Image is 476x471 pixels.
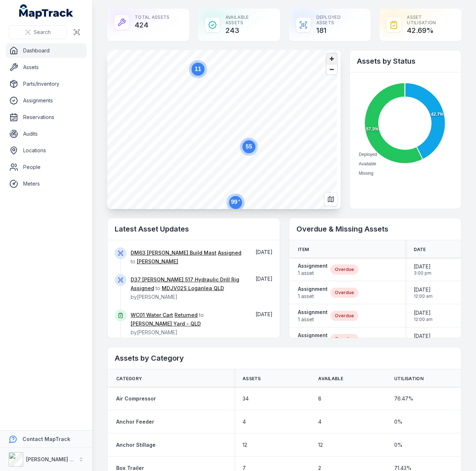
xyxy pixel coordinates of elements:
span: [DATE] [414,309,433,317]
strong: Contact MapTrack [22,436,70,442]
span: [DATE] [256,276,273,282]
canvas: Map [107,50,337,209]
button: Zoom in [327,54,337,64]
span: [DATE] [414,263,431,270]
a: D37 [PERSON_NAME] 517 Hydraulic Drill Rig [131,276,239,283]
button: Search [9,25,67,39]
span: 0 % [394,441,403,449]
time: 9/30/2025, 3:00:00 PM [414,263,431,276]
span: [DATE] [414,332,433,340]
time: 10/7/2025, 7:40:17 AM [256,276,273,282]
a: Assignment [298,332,328,346]
div: Overdue [330,311,358,321]
span: Available [318,376,343,382]
span: 8 [318,395,321,402]
time: 9/14/2025, 12:00:00 AM [414,309,433,322]
span: Search [34,29,51,36]
a: WC01 Water Cart [131,311,173,319]
span: Available [359,161,376,166]
a: Assignment1 asset [298,309,328,323]
div: Overdue [330,334,358,344]
span: [DATE] [256,249,273,255]
span: 12 [318,441,323,449]
a: Assigned [131,285,154,292]
a: MapTrack [19,4,73,19]
text: 55 [246,144,252,150]
time: 9/13/2025, 12:00:00 AM [414,332,433,345]
a: Air Compressor [116,395,156,402]
a: Audits [6,127,87,141]
span: Missing [359,171,374,176]
a: Meters [6,177,87,191]
a: Assets [6,60,87,75]
span: Deployed [359,152,377,157]
span: 34 [243,395,249,402]
span: Category [116,376,142,382]
a: Locations [6,143,87,158]
span: 12:00 am [414,317,433,322]
a: MDJV02S Loganlea QLD [162,285,224,292]
span: 12 [243,441,247,449]
h2: Latest Asset Updates [115,224,273,234]
time: 10/7/2025, 7:37:43 AM [256,311,273,317]
span: to by [PERSON_NAME] [131,276,239,300]
text: 99 [231,199,240,205]
span: 1 asset [298,316,328,323]
time: 10/8/2025, 7:57:44 AM [256,249,273,255]
a: [PERSON_NAME] [137,258,178,265]
a: Anchor Feeder [116,418,154,425]
span: 76.47 % [394,395,413,402]
span: 1 asset [298,270,328,277]
span: to [131,250,241,264]
span: Item [298,247,309,253]
span: 4 [243,418,246,425]
strong: Assignment [298,309,328,316]
span: [DATE] [256,311,273,317]
span: 1 asset [298,293,328,300]
tspan: + [238,199,240,203]
div: Overdue [330,288,358,298]
a: Reservations [6,110,87,124]
span: 4 [318,418,321,425]
span: Date [414,247,426,253]
a: [PERSON_NAME] Yard - QLD [131,320,201,327]
span: 0 % [394,418,403,425]
span: Utilisation [394,376,424,382]
h2: Assets by Status [357,56,454,66]
a: Assignment1 asset [298,262,328,277]
h2: Assets by Category [115,353,454,363]
time: 7/31/2025, 12:00:00 AM [414,286,433,299]
span: 3:00 pm [414,270,431,276]
a: Parts/Inventory [6,77,87,91]
button: Switch to Map View [324,192,338,206]
button: Zoom out [327,64,337,75]
a: People [6,160,87,174]
strong: Assignment [298,285,328,293]
strong: [PERSON_NAME] Group [26,456,85,462]
a: Assignment1 asset [298,285,328,300]
h2: Overdue & Missing Assets [296,224,454,234]
span: [DATE] [414,286,433,293]
span: Assets [243,376,261,382]
text: 11 [195,66,201,72]
span: 12:00 am [414,293,433,299]
a: Assignments [6,93,87,108]
span: to by [PERSON_NAME] [131,312,204,335]
a: DM63 [PERSON_NAME] Build Mast [131,249,216,256]
a: Dashboard [6,43,87,58]
a: Anchor Stillage [116,441,156,449]
strong: Assignment [298,262,328,270]
strong: Assignment [298,332,328,339]
a: Assigned [218,249,241,256]
a: Returned [174,311,198,319]
div: Overdue [330,264,358,275]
